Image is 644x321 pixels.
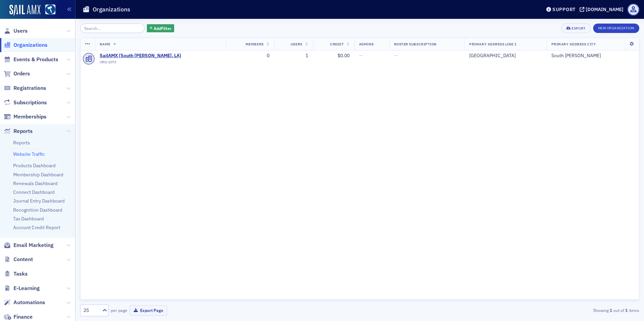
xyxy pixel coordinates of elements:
[469,42,517,46] span: Primary Address Line 1
[13,242,54,249] span: Email Marketing
[13,285,40,292] span: E-Learning
[13,313,33,321] span: Finance
[84,307,98,314] div: 25
[13,189,55,195] a: Connect Dashboard
[13,256,33,263] span: Content
[154,25,171,31] span: Add Filter
[147,24,174,33] button: AddFilter
[4,70,30,77] a: Orders
[551,53,634,59] div: South [PERSON_NAME]
[93,5,130,13] h1: Organizations
[4,128,33,135] a: Reports
[13,84,46,92] span: Registrations
[13,299,45,306] span: Automations
[593,24,639,33] button: New Organization
[4,285,40,292] a: E-Learning
[13,56,58,63] span: Events & Products
[4,270,28,278] a: Tasks
[624,307,629,313] strong: 1
[13,70,30,77] span: Orders
[4,27,28,35] a: Users
[40,4,56,16] a: View Homepage
[111,307,127,313] label: per page
[100,42,110,46] span: Name
[13,207,62,213] a: Recognition Dashboard
[580,7,626,12] button: [DOMAIN_NAME]
[4,256,33,263] a: Content
[469,53,542,59] div: [GEOGRAPHIC_DATA]
[4,41,47,49] a: Organizations
[9,5,40,15] img: SailAMX
[337,52,350,59] span: $0.00
[330,42,344,46] span: Credit
[100,60,181,67] div: ORG-1073
[586,6,623,12] div: [DOMAIN_NAME]
[100,53,181,59] span: SailAMX (South Beatrice, LA)
[13,99,47,106] span: Subscriptions
[13,41,47,49] span: Organizations
[13,140,30,146] a: Reports
[13,113,46,120] span: Memberships
[13,27,28,35] span: Users
[13,216,44,222] a: Tax Dashboard
[593,25,639,31] a: New Organization
[4,242,54,249] a: Email Marketing
[4,56,58,63] a: Events & Products
[552,6,576,12] div: Support
[561,24,590,33] button: Export
[458,307,639,313] div: Showing out of items
[4,299,45,306] a: Automations
[359,52,363,59] span: —
[231,53,269,59] div: 0
[291,42,302,46] span: Users
[130,305,167,316] button: Export Page
[359,42,374,46] span: Admins
[80,24,144,33] input: Search…
[13,128,33,135] span: Reports
[13,270,28,278] span: Tasks
[4,99,47,106] a: Subscriptions
[13,198,65,204] a: Journal Entry Dashboard
[551,42,596,46] span: Primary Address City
[627,4,639,15] span: Profile
[4,113,46,120] a: Memberships
[13,163,56,169] a: Products Dashboard
[45,4,56,15] img: SailAMX
[4,84,46,92] a: Registrations
[13,180,58,186] a: Renewals Dashboard
[394,52,398,59] span: —
[394,42,437,46] span: Roster Subscription
[572,27,585,30] div: Export
[609,307,613,313] strong: 1
[4,313,33,321] a: Finance
[100,53,181,59] a: SailAMX (South [PERSON_NAME], LA)
[13,151,45,157] a: Website Traffic
[279,53,308,59] div: 1
[13,172,63,178] a: Membership Dashboard
[246,42,264,46] span: Members
[13,224,60,230] a: Account Credit Report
